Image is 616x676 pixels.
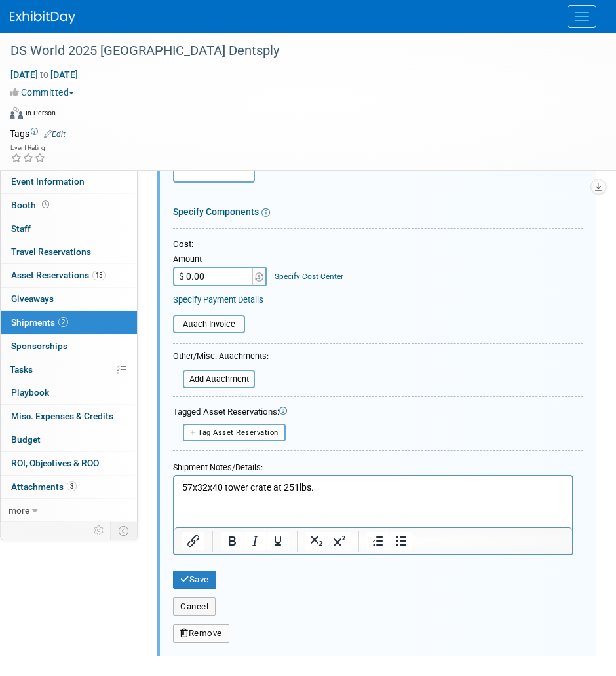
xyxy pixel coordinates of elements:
[88,522,111,539] td: Personalize Event Tab Strip
[1,264,137,287] a: Asset Reservations15
[221,532,243,550] button: Bold
[1,335,137,358] a: Sponsorships
[1,381,137,404] a: Playbook
[173,456,573,475] div: Shipment Notes/Details:
[10,11,75,24] img: ExhibitDay
[1,428,137,451] a: Budget
[11,317,68,328] span: Shipments
[11,387,49,398] span: Playbook
[173,571,216,589] button: Save
[390,532,412,550] button: Bullet list
[39,200,52,210] span: Booth not reserved yet
[6,39,590,63] div: DS World 2025 [GEOGRAPHIC_DATA] Dentsply
[173,254,268,267] div: Amount
[173,406,583,419] div: Tagged Asset Reservations:
[1,499,137,522] a: more
[183,424,286,441] button: Tag Asset Reservation
[1,194,137,217] a: Booth
[67,481,77,491] span: 3
[11,246,91,257] span: Travel Reservations
[182,532,204,550] button: Insert/edit link
[10,107,23,118] img: Format-Inperson.png
[367,532,389,550] button: Numbered list
[1,358,137,381] a: Tasks
[11,293,54,304] span: Giveaways
[58,317,68,327] span: 2
[1,476,137,498] a: Attachments3
[10,145,46,151] div: Event Rating
[38,69,50,80] span: to
[1,405,137,428] a: Misc. Expenses & Credits
[173,238,583,251] div: Cost:
[174,476,572,527] iframe: Rich Text Area
[275,272,343,281] a: Specify Cost Center
[267,532,289,550] button: Underline
[92,271,106,280] span: 15
[173,597,216,616] button: Cancel
[10,105,600,125] div: Event Format
[173,350,269,366] div: Other/Misc. Attachments:
[244,532,266,550] button: Italic
[10,364,33,375] span: Tasks
[1,288,137,310] a: Giveaways
[173,206,259,217] a: Specify Components
[10,69,79,81] span: [DATE] [DATE]
[1,240,137,263] a: Travel Reservations
[173,624,229,643] button: Remove
[1,311,137,334] a: Shipments2
[568,5,596,28] button: Menu
[10,127,66,140] td: Tags
[11,458,99,468] span: ROI, Objectives & ROO
[1,452,137,475] a: ROI, Objectives & ROO
[11,481,77,492] span: Attachments
[328,532,351,550] button: Superscript
[11,200,52,210] span: Booth
[11,434,41,445] span: Budget
[44,130,66,139] a: Edit
[9,505,29,516] span: more
[10,86,79,99] button: Committed
[11,341,67,351] span: Sponsorships
[198,428,279,437] span: Tag Asset Reservation
[11,270,106,280] span: Asset Reservations
[11,176,85,187] span: Event Information
[1,170,137,193] a: Event Information
[173,295,263,305] a: Specify Payment Details
[305,532,328,550] button: Subscript
[11,411,113,421] span: Misc. Expenses & Credits
[11,223,31,234] span: Staff
[1,217,137,240] a: Staff
[25,108,56,118] div: In-Person
[111,522,138,539] td: Toggle Event Tabs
